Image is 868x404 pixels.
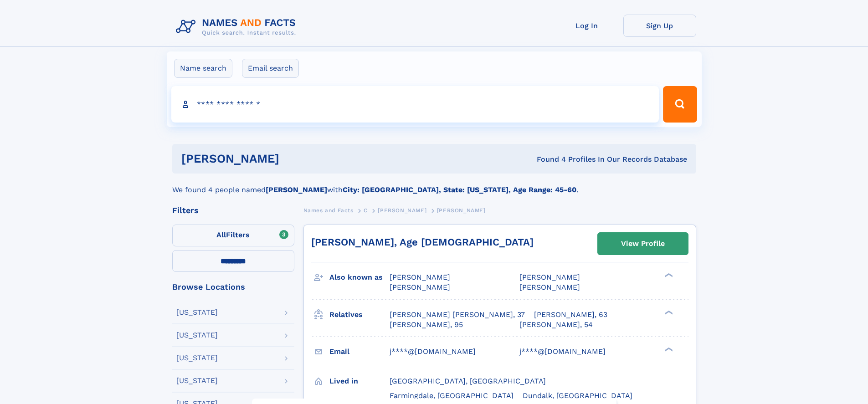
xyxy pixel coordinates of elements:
span: All [216,230,226,239]
div: Filters [172,206,294,215]
div: Browse Locations [172,283,294,291]
span: [PERSON_NAME] [390,273,450,281]
h3: Lived in [329,373,390,389]
div: We found 4 people named with . [172,174,696,195]
label: Filters [172,225,294,246]
span: C [364,207,368,214]
a: [PERSON_NAME], 95 [390,320,463,330]
div: ❯ [663,272,673,278]
span: [GEOGRAPHIC_DATA], [GEOGRAPHIC_DATA] [390,377,546,385]
a: View Profile [598,233,688,255]
div: [US_STATE] [176,309,218,316]
a: C [364,205,368,216]
a: [PERSON_NAME] [PERSON_NAME], 37 [390,310,525,320]
span: [PERSON_NAME] [519,283,580,291]
span: Farmingdale, [GEOGRAPHIC_DATA] [390,391,514,400]
a: [PERSON_NAME], 54 [519,320,593,330]
span: [PERSON_NAME] [519,273,580,281]
a: Log In [550,15,623,37]
a: [PERSON_NAME], 63 [534,310,607,320]
h3: Also known as [329,270,390,285]
div: Found 4 Profiles In Our Records Database [408,154,687,164]
div: ❯ [663,346,673,352]
input: search input [171,86,659,123]
span: Dundalk, [GEOGRAPHIC_DATA] [523,391,632,400]
button: Search Button [663,86,697,123]
span: [PERSON_NAME] [390,283,450,291]
h3: Relatives [329,307,390,322]
a: [PERSON_NAME], Age [DEMOGRAPHIC_DATA] [311,236,534,248]
a: Sign Up [623,15,696,37]
a: [PERSON_NAME] [378,205,426,216]
div: [US_STATE] [176,332,218,339]
div: View Profile [621,233,665,254]
h1: [PERSON_NAME] [181,153,408,164]
h3: Email [329,344,390,359]
img: Logo Names and Facts [172,15,303,39]
div: ❯ [663,309,673,315]
div: [US_STATE] [176,377,218,384]
label: Email search [242,59,299,78]
div: [US_STATE] [176,354,218,362]
b: City: [GEOGRAPHIC_DATA], State: [US_STATE], Age Range: 45-60 [343,185,576,194]
span: [PERSON_NAME] [378,207,426,214]
span: [PERSON_NAME] [437,207,486,214]
b: [PERSON_NAME] [266,185,327,194]
a: Names and Facts [303,205,354,216]
label: Name search [174,59,232,78]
